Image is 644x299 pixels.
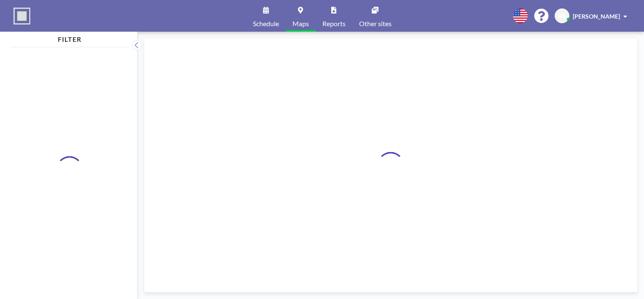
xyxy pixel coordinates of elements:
[10,32,129,43] h4: FILTER
[558,12,566,20] span: BK
[292,20,309,27] span: Maps
[573,13,620,20] span: [PERSON_NAME]
[253,20,279,27] span: Schedule
[359,20,392,27] span: Other sites
[13,8,30,24] img: organization-logo
[322,20,346,27] span: Reports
